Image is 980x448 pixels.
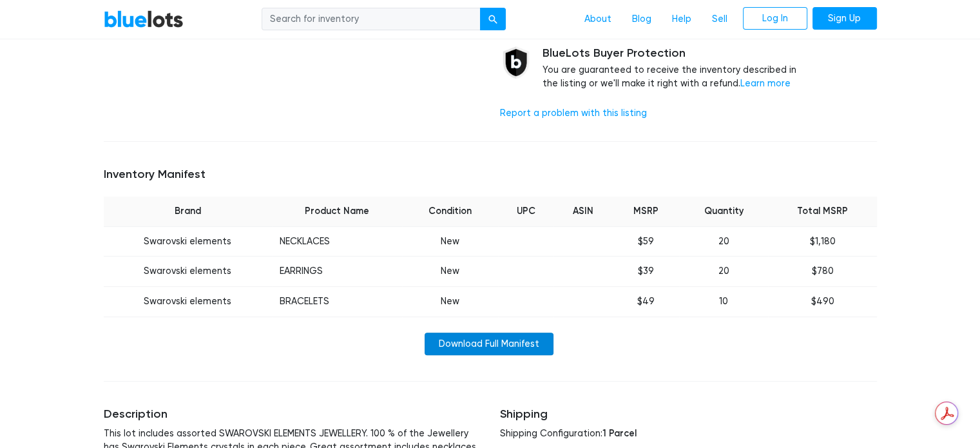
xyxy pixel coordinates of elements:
[740,78,791,89] a: Learn more
[272,257,402,287] td: EARRINGS
[553,197,612,226] th: ASIN
[425,333,553,356] a: Download Full Manifest
[613,226,679,257] td: $59
[104,168,877,182] h5: Inventory Manifest
[679,226,769,257] td: 20
[613,197,679,226] th: MSRP
[543,46,811,91] div: You are guaranteed to receive the inventory described in the listing or we'll make it right with ...
[602,427,637,439] span: 1 Parcel
[543,46,811,61] h5: BlueLots Buyer Protection
[613,257,679,287] td: $39
[768,287,876,317] td: $490
[574,7,622,32] a: About
[262,8,481,31] input: Search for inventory
[500,407,877,422] h5: Shipping
[662,7,702,32] a: Help
[679,257,769,287] td: 20
[679,197,769,226] th: Quantity
[104,226,272,257] td: Swarovski elements
[743,7,807,30] a: Log In
[500,46,532,79] img: buyer_protection_shield-3b65640a83011c7d3ede35a8e5a80bfdfaa6a97447f0071c1475b91a4b0b3d01.png
[768,226,876,257] td: $1,180
[622,7,662,32] a: Blog
[498,197,554,226] th: UPC
[768,197,876,226] th: Total MSRP
[272,226,402,257] td: NECKLACES
[272,197,402,226] th: Product Name
[812,7,877,30] a: Sign Up
[104,407,481,422] h5: Description
[500,427,877,441] p: Shipping Configuration:
[104,287,272,317] td: Swarovski elements
[104,257,272,287] td: Swarovski elements
[613,287,679,317] td: $49
[500,108,647,119] a: Report a problem with this listing
[272,287,402,317] td: BRACELETS
[402,197,498,226] th: Condition
[402,287,498,317] td: New
[104,10,184,28] a: BlueLots
[402,257,498,287] td: New
[768,257,876,287] td: $780
[702,7,738,32] a: Sell
[679,287,769,317] td: 10
[402,226,498,257] td: New
[104,197,272,226] th: Brand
